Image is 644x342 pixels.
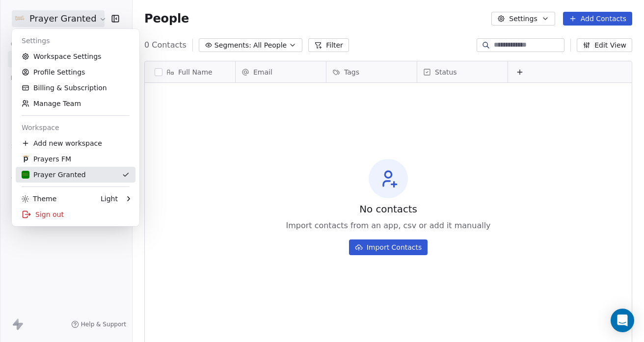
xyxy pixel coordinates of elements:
div: Theme [22,194,56,204]
img: FB-Logo.png [22,171,29,179]
div: Add new workspace [16,135,135,151]
a: Profile Settings [16,64,135,80]
a: Workspace Settings [16,49,135,64]
div: Light [101,194,118,204]
div: Sign out [16,207,135,222]
div: Settings [16,33,135,49]
img: web-app-manifest-512x512.png [22,155,29,163]
div: Workspace [16,120,135,135]
div: Prayer Granted [22,170,86,180]
div: Prayers FM [22,154,71,164]
a: Manage Team [16,96,135,111]
a: Billing & Subscription [16,80,135,96]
